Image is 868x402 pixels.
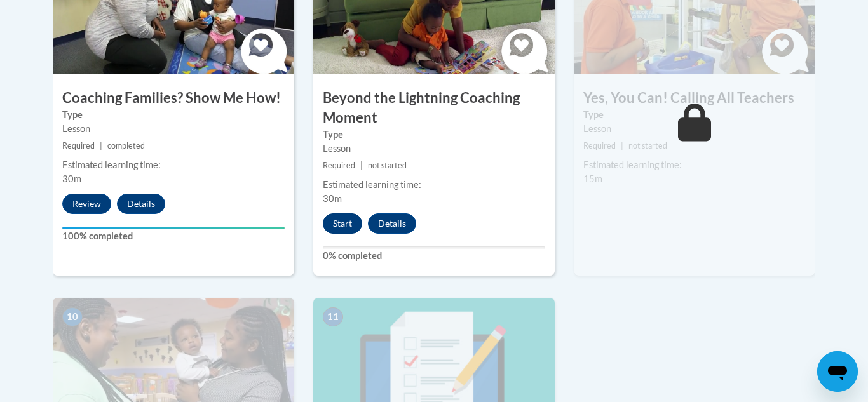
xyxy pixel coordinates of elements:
[574,88,815,108] h3: Yes, You Can! Calling All Teachers
[323,128,545,142] label: Type
[62,227,285,229] div: Your progress
[107,141,145,151] span: completed
[62,158,285,172] div: Estimated learning time:
[628,141,667,151] span: not started
[323,307,343,326] span: 11
[62,141,95,151] span: Required
[368,213,416,234] button: Details
[117,194,165,214] button: Details
[323,178,545,192] div: Estimated learning time:
[817,351,858,392] iframe: Button to launch messaging window
[100,141,102,151] span: |
[313,88,555,128] h3: Beyond the Lightning Coaching Moment
[323,193,342,204] span: 30m
[53,88,294,108] h3: Coaching Families? Show Me How!
[62,122,285,136] div: Lesson
[583,158,806,172] div: Estimated learning time:
[323,213,362,234] button: Start
[360,161,363,170] span: |
[62,108,285,122] label: Type
[368,161,407,170] span: not started
[323,161,355,170] span: Required
[583,108,806,122] label: Type
[62,307,83,326] span: 10
[583,122,806,136] div: Lesson
[583,173,602,184] span: 15m
[323,142,545,156] div: Lesson
[62,229,285,243] label: 100% completed
[583,141,616,151] span: Required
[62,194,111,214] button: Review
[62,173,81,184] span: 30m
[621,141,623,151] span: |
[323,249,545,263] label: 0% completed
